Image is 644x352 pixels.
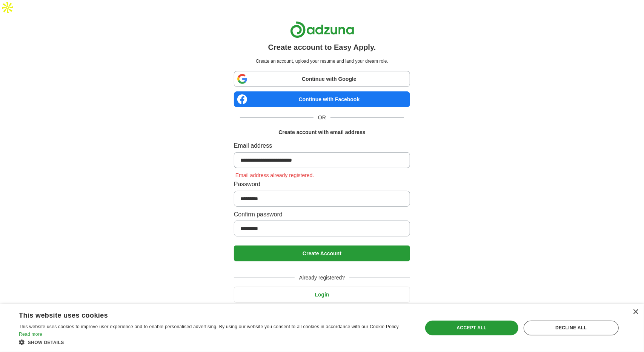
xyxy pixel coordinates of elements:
[234,245,410,261] button: Create Account
[268,41,376,53] h1: Create account to Easy Apply.
[235,58,409,65] p: Create an account, upload your resume and land your dream role.
[19,332,42,337] a: Read more, opens a new window
[234,91,410,107] a: Continue with Facebook
[19,338,410,346] div: Show details
[28,340,64,345] span: Show details
[278,128,365,136] h1: Create account with email address
[425,321,518,335] div: Accept all
[633,309,638,315] div: Close
[19,324,400,329] span: This website uses cookies to improve user experience and to enable personalised advertising. By u...
[290,21,354,38] img: Adzuna logo
[314,113,330,122] span: OR
[524,321,619,335] div: Decline all
[234,292,410,298] a: Login
[234,71,410,87] a: Continue with Google
[295,273,349,282] span: Already registered?
[19,309,392,320] div: This website uses cookies
[234,172,316,178] span: Email address already registered.
[234,179,410,189] label: Password
[234,287,410,303] button: Login
[234,210,410,219] label: Confirm password
[234,141,410,151] label: Email address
